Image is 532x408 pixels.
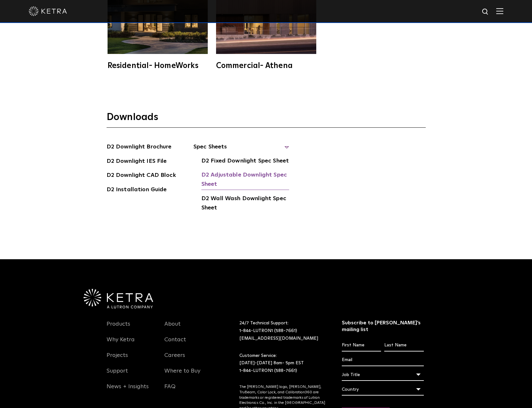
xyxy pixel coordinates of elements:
[107,185,167,195] a: D2 Installation Guide
[107,367,128,382] a: Support
[164,336,186,351] a: Contact
[201,156,289,167] a: D2 Fixed Downlight Spec Sheet
[164,367,200,382] a: Where to Buy
[342,383,424,396] div: Country
[107,321,130,335] a: Products
[164,321,181,335] a: About
[107,157,167,167] a: D2 Downlight IES File
[342,369,424,381] div: Job Title
[201,194,289,214] a: D2 Wall Wash Downlight Spec Sheet
[108,62,208,70] div: Residential- HomeWorks
[164,383,176,398] a: FAQ
[107,111,426,128] h3: Downloads
[107,171,176,181] a: D2 Downlight CAD Block
[164,320,213,398] div: Navigation Menu
[29,6,67,16] img: ketra-logo-2019-white
[496,8,503,14] img: Hamburger%20Nav.svg
[164,352,185,366] a: Careers
[239,368,297,373] a: 1-844-LUTRON1 (588-7661)
[239,320,326,342] p: 24/7 Technical Support:
[107,352,128,366] a: Projects
[342,320,424,333] h3: Subscribe to [PERSON_NAME]’s mailing list
[482,8,490,16] img: search icon
[239,336,318,341] a: [EMAIL_ADDRESS][DOMAIN_NAME]
[107,320,155,398] div: Navigation Menu
[201,170,289,190] a: D2 Adjustable Downlight Spec Sheet
[342,339,381,351] input: First Name
[84,289,153,309] img: Ketra-aLutronCo_White_RGB
[107,336,135,351] a: Why Ketra
[107,383,149,398] a: News + Insights
[107,142,172,153] a: D2 Downlight Brochure
[239,352,326,375] p: Customer Service: [DATE]-[DATE] 8am- 5pm EST
[239,329,297,333] a: 1-844-LUTRON1 (588-7661)
[384,339,423,351] input: Last Name
[216,62,316,70] div: Commercial- Athena
[342,354,424,366] input: Email
[193,142,289,156] span: Spec Sheets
